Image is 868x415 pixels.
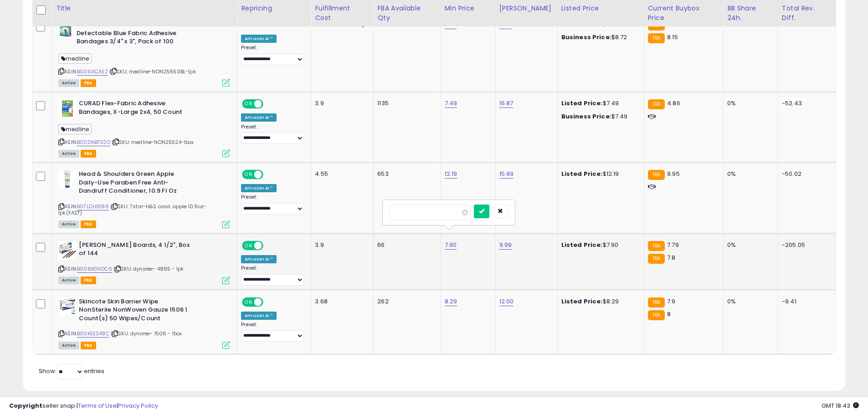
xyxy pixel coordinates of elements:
div: Repricing [241,4,307,13]
span: FBA [81,220,96,228]
b: Listed Price: [561,241,603,249]
div: -52.43 [782,99,829,108]
span: FBA [81,79,96,87]
div: 3.9 [315,241,366,249]
div: 0% [727,297,771,306]
div: Amazon AI * [241,113,277,122]
span: Show: entries [39,367,104,375]
div: BB Share 24h. [727,4,774,23]
a: Terms of Use [78,401,117,410]
span: | SKU: dynarex- 4895 - 1pk [113,265,184,272]
div: Min Price [445,4,492,13]
b: CURAD Food Service Metal Detectable Blue Fabric Adhesive Bandages 3/4" x 3", Pack of 100 [77,20,187,48]
div: ASIN: [58,20,230,86]
span: OFF [262,298,277,306]
div: Amazon AI * [241,35,277,43]
div: -205.05 [782,241,829,249]
small: FBA [648,297,665,307]
b: CURAD Flex-Fabric Adhesive Bandages, X-Large 2x4, 50 Count [79,99,190,118]
div: $7.49 [561,99,637,108]
div: $7.49 [561,113,637,121]
div: seller snap | | [9,402,158,410]
a: 12.00 [499,297,514,306]
a: 16.87 [499,99,514,108]
div: 66 [377,241,433,249]
span: 8 [667,310,671,318]
div: Total Rev. Diff. [782,4,832,23]
div: Title [56,4,233,13]
div: Amazon AI * [241,312,277,320]
a: 7.49 [445,99,457,108]
img: 41I-bZMgHyL._SL40_.jpg [58,297,77,316]
div: Amazon AI * [241,255,277,263]
b: Business Price: [561,112,611,121]
small: FBA [648,310,665,320]
span: ON [243,171,254,179]
b: Listed Price: [561,169,603,178]
span: | SKU: medline-NON25524-1box [112,138,194,146]
small: FBA [648,241,665,251]
span: FBA [81,277,96,284]
div: $12.19 [561,170,637,178]
b: Listed Price: [561,99,603,108]
span: 2025-10-6 18:43 GMT [822,401,859,410]
div: Fulfillment Cost [315,4,370,23]
span: 7.79 [667,241,679,249]
b: Business Price: [561,33,611,41]
a: 12.19 [445,169,457,179]
img: 41c1zEBeYXL._SL40_.jpg [58,99,77,118]
span: ON [243,241,254,249]
span: All listings currently available for purchase on Amazon [58,277,79,284]
a: 15.99 [499,169,514,179]
div: 653 [377,170,433,178]
span: OFF [262,171,277,179]
b: Skincote Skin Barrier Wipe NonSterile NonWoven Gauze 1506 1 Count(s) 50 Wipes/Count [79,297,190,325]
span: | SKU: 7star-H&S cond. apple 10.9oz-1pk(FAST) [58,203,206,216]
span: medline [58,124,92,134]
div: 262 [377,297,433,306]
span: All listings currently available for purchase on Amazon [58,79,79,87]
div: 4.55 [315,170,366,178]
div: 0% [727,170,771,178]
span: 7.8 [667,253,675,262]
div: -9.41 [782,297,829,306]
a: B07LCH8186 [77,203,109,210]
b: [PERSON_NAME] Boards, 4 1/2", Box of 144 [79,241,190,260]
div: Preset: [241,265,304,286]
span: All listings currently available for purchase on Amazon [58,342,79,349]
div: $8.72 [561,33,637,41]
a: 7.90 [445,241,457,250]
div: Amazon AI * [241,184,277,192]
a: Privacy Policy [118,401,158,410]
div: Preset: [241,322,304,342]
div: Preset: [241,124,304,144]
div: Preset: [241,45,304,65]
span: | SKU: medline-NON25650BL-1pk [109,68,196,75]
div: 0% [727,241,771,249]
img: 51C84k5e23L._SL40_.jpg [58,241,77,259]
small: FBA [648,99,665,109]
div: [PERSON_NAME] [499,4,554,13]
img: 41gxp59tAGL._SL40_.jpg [58,20,74,39]
span: 7.9 [667,297,675,306]
div: $8.29 [561,297,637,306]
div: Listed Price [561,4,640,13]
strong: Copyright [9,401,42,410]
div: Current Buybox Price [648,4,719,23]
img: 411EEBZz2-L._SL40_.jpg [58,170,77,188]
div: 3.68 [315,297,366,306]
span: medline [58,53,92,64]
div: Preset: [241,194,304,215]
span: 8.15 [667,33,678,41]
span: ON [243,298,254,306]
div: ASIN: [58,170,230,227]
div: ASIN: [58,297,230,348]
a: 9.99 [499,241,512,250]
b: Listed Price: [561,297,603,306]
span: ON [243,100,254,108]
b: Head & Shoulders Green Apple Daily-Use Paraben Free Anti-Dandruff Conditioner, 10.9 Fl Oz [79,170,190,198]
span: 4.86 [667,99,680,108]
span: All listings currently available for purchase on Amazon [58,220,79,228]
span: FBA [81,150,96,158]
a: 8.29 [445,297,457,306]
